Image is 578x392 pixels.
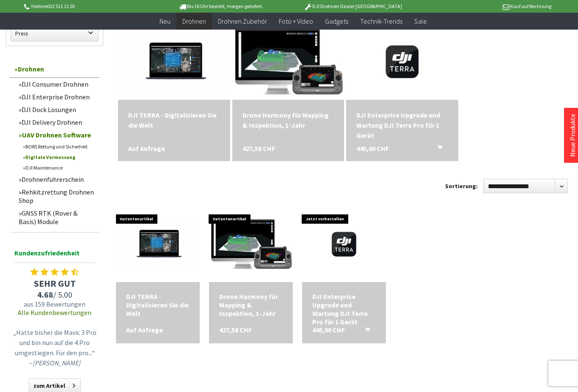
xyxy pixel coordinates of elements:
[445,179,478,193] label: Sortierung:
[118,30,230,93] img: DJI TERRA - Digitalisieren Sie die Welt
[12,327,97,368] p: „Hatte bisher die Mavic 3 Pro und bin nun auf die 4 Pro umgestiegen. Für den pro...“ –
[408,13,433,30] a: Sale
[182,17,206,25] span: Drohnen
[33,359,80,367] em: [PERSON_NAME]
[14,186,99,207] a: Rehkitzrettung Drohnen Shop
[126,292,190,318] a: DJI TERRA - Digitalisieren Sie die Welt Auf Anfrage
[22,1,154,11] p: Hotline
[312,292,376,326] div: DJI Enterprise Upgrade und Wartung DJI Terra Pro für 1 Gerät
[128,110,220,130] div: DJI TERRA - Digitalisieren Sie die Welt
[219,292,283,318] div: Drone Harmony für Mapping & Inspektion, 1-Jahr
[356,143,389,154] span: 445,00 CHF
[273,13,319,30] a: Foto + Video
[19,141,99,152] a: BORS Rettung und Sicherheit
[126,326,163,334] span: Auf Anfrage
[419,1,551,11] p: Kauf auf Rechnung
[14,207,99,228] a: GNSS RTK (Rover & Basis) Module
[232,27,344,97] img: Drone Harmony für Mapping & Inspektion, 1-Jahr
[10,60,99,78] a: Drohnen
[414,17,427,25] span: Sale
[568,114,577,157] a: Neue Produkte
[212,13,273,30] a: Drohnen Zubehör
[116,221,200,268] img: DJI TERRA - Digitalisieren Sie die Welt
[242,110,334,130] a: Drone Harmony für Mapping & Inspektion, 1-Jahr 427,58 CHF
[279,17,313,25] span: Foto + Video
[325,17,348,25] span: Gadgets
[219,326,252,334] span: 427,58 CHF
[154,1,286,11] p: Bis 16 Uhr bestellt, morgen geliefert.
[312,292,376,326] a: DJI Enterprise Upgrade und Wartung DJI Terra Pro für 1 Gerät 445,00 CHF In den Warenkorb
[14,90,99,103] a: DJI Enterprise Drohnen
[427,143,447,154] button: In den Warenkorb
[219,292,283,318] a: Drone Harmony für Mapping & Inspektion, 1-Jahr 427,58 CHF
[19,152,99,162] a: Digitale Vermessung
[356,110,448,140] a: DJI Enterprise Upgrade und Wartung DJI Terra Pro für 1 Gerät 445,00 CHF In den Warenkorb
[287,1,419,11] p: DJI Drohnen Dealer [GEOGRAPHIC_DATA]
[319,13,354,30] a: Gadgets
[37,289,53,300] span: 4.68
[18,308,91,317] a: Alle Kundenbewertungen
[160,17,171,25] span: Neu
[354,13,408,30] a: Technik-Trends
[154,13,176,30] a: Neu
[360,17,402,25] span: Technik-Trends
[242,110,334,130] div: Drone Harmony für Mapping & Inspektion, 1-Jahr
[209,218,293,271] img: Drone Harmony für Mapping & Inspektion, 1-Jahr
[355,326,375,337] button: In den Warenkorb
[11,26,98,41] label: Preis
[14,103,99,116] a: DJI Dock Lösungen
[128,110,220,130] a: DJI TERRA - Digitalisieren Sie die Welt Auf Anfrage
[47,3,75,9] a: 032 511 11 03
[128,143,165,154] span: Auf Anfrage
[14,173,99,186] a: Drohnenführerschein
[19,162,99,173] a: DJI Maintenance
[126,292,190,318] div: DJI TERRA - Digitalisieren Sie die Welt
[10,289,99,300] span: / 5.00
[14,116,99,129] a: DJI Delivery Drohnen
[10,277,99,289] span: SEHR GUT
[356,110,448,140] div: DJI Enterprise Upgrade und Wartung DJI Terra Pro für 1 Gerät
[176,13,212,30] a: Drohnen
[302,218,386,271] img: DJI Enterprise Upgrade und Wartung DJI Terra Pro für 1 Gerät
[346,27,458,97] img: DJI Enterprise Upgrade und Wartung DJI Terra Pro für 1 Gerät
[312,326,345,334] span: 445,00 CHF
[242,143,275,154] span: 427,58 CHF
[218,17,267,25] span: Drohnen Zubehör
[14,129,99,141] a: UAV Drohnen Software
[10,300,99,308] span: aus 159 Bewertungen
[14,247,95,263] span: Kundenzufriedenheit
[14,78,99,90] a: DJI Consumer Drohnen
